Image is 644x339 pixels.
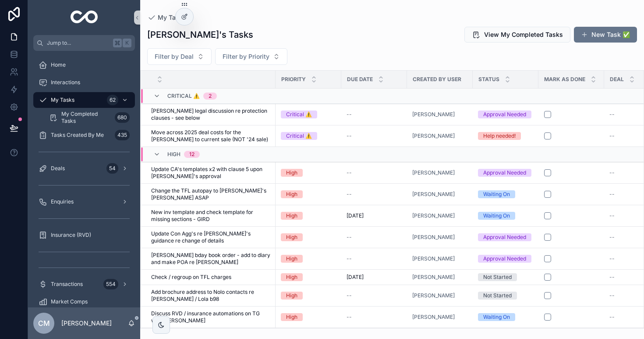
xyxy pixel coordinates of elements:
a: Enquiries [33,194,135,210]
span: -- [609,132,615,139]
a: Approval Needed [478,169,533,177]
span: -- [609,234,615,241]
a: Home [33,57,135,73]
button: Select Button [147,48,212,65]
a: Change the TFL autopay to [PERSON_NAME]'s [PERSON_NAME] ASAP [151,187,270,201]
a: High [281,255,336,263]
a: Update Con Agg's re [PERSON_NAME]'s guidance re change of details [151,230,270,244]
span: -- [609,274,615,281]
span: [PERSON_NAME] [412,111,455,118]
span: Deals [51,165,65,172]
span: Insurance (RVD) [51,232,91,239]
a: [PERSON_NAME] [412,314,467,321]
a: Insurance (RVD) [33,227,135,243]
span: -- [347,255,352,262]
a: Update CA's templates x2 with clause 5 upon [PERSON_NAME]'s approval [151,166,270,180]
div: Waiting On [483,313,510,321]
span: Priority [281,76,306,83]
a: -- [347,111,402,118]
div: Critical ⚠️️ [286,111,312,118]
div: High [286,233,297,241]
a: Market Comps [33,294,135,310]
a: -- [347,234,402,241]
span: -- [609,255,615,262]
button: New Task ✅ [574,27,637,43]
a: -- [347,191,402,198]
span: Tasks Created By Me [51,132,104,139]
a: [PERSON_NAME] [412,234,455,241]
div: High [286,255,297,263]
a: -- [347,169,402,176]
button: Jump to...K [33,35,135,51]
a: [DATE] [347,212,402,219]
span: -- [609,111,615,118]
a: New inv template and check template for missing sections - GIRD [151,209,270,223]
div: Approval Needed [483,233,526,241]
a: Help needed! [478,132,533,140]
span: -- [347,169,352,176]
span: My Tasks [51,96,74,103]
span: Market Comps [51,298,88,305]
span: Home [51,61,66,68]
a: [PERSON_NAME] [412,292,467,299]
div: High [286,273,297,281]
span: View My Completed Tasks [484,30,563,39]
div: Approval Needed [483,111,526,118]
span: Filter by Deal [155,52,194,61]
div: Critical ⚠️️ [286,132,312,140]
h1: [PERSON_NAME]'s Tasks [147,29,253,41]
span: [PERSON_NAME] [412,314,455,321]
div: 680 [115,112,130,123]
span: Interactions [51,79,80,86]
span: High [167,151,180,158]
span: -- [347,292,352,299]
span: Mark As Done [544,76,585,83]
div: Waiting On [483,190,510,198]
a: High [281,169,336,177]
a: [PERSON_NAME] [412,255,467,262]
div: Not Started [483,273,512,281]
a: Move across 2025 deal costs for the [PERSON_NAME] to current sale (NOT '24 sale) [151,129,270,143]
div: 2 [209,93,212,100]
a: High [281,273,336,281]
span: -- [347,234,352,241]
a: [PERSON_NAME] legal discussion re protection clauses - see below [151,107,270,121]
a: [PERSON_NAME] [412,255,455,262]
div: 54 [106,163,118,174]
a: Transactions554 [33,276,135,292]
a: [PERSON_NAME] [412,191,455,198]
a: Critical ⚠️️ [281,111,336,118]
a: Not Started [478,273,533,281]
a: Approval Needed [478,255,533,263]
p: [PERSON_NAME] [61,319,112,328]
div: 62 [107,95,118,105]
a: Approval Needed [478,233,533,241]
span: Due Date [347,76,373,83]
span: CM [38,318,50,328]
a: [PERSON_NAME] [412,274,455,281]
button: Select Button [215,48,287,65]
span: -- [609,292,615,299]
div: Approval Needed [483,255,526,263]
a: Discuss RVD / insurance automations on TG with [PERSON_NAME] [151,310,270,324]
a: [PERSON_NAME] [412,234,467,241]
span: Created By User [413,76,461,83]
a: Interactions [33,75,135,90]
span: Transactions [51,281,83,288]
div: Help needed! [483,132,516,140]
a: [PERSON_NAME] [412,169,455,176]
span: -- [609,191,615,198]
span: [PERSON_NAME] [412,132,455,139]
span: My Completed Tasks [61,111,111,125]
div: High [286,169,297,177]
span: -- [347,132,352,139]
a: High [281,313,336,321]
